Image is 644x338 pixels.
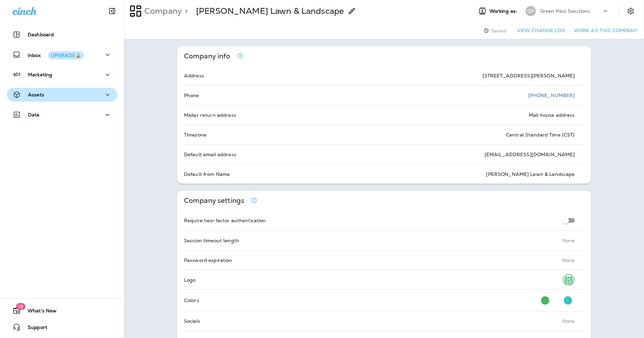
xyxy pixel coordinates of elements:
p: Dashboard [28,32,54,37]
span: 19 [16,303,25,310]
p: Address [184,73,204,78]
p: Data [28,112,40,118]
div: Schendel Lawn & Landscape [196,6,344,16]
p: [PERSON_NAME] Lawn & Landscape [486,171,575,177]
p: Phone [184,93,199,98]
p: Require two-factor authentication [184,218,266,223]
p: None [562,257,575,263]
p: [EMAIL_ADDRESS][DOMAIN_NAME] [485,152,575,157]
span: Saved [491,28,506,34]
button: View Change Log [514,25,568,36]
p: Colors [184,298,199,303]
div: UPGRADE🔒 [51,53,81,58]
button: Support [7,320,117,334]
button: 19What's New [7,304,117,318]
p: Mailer return address [184,112,236,118]
p: Timezone [184,132,206,138]
p: None [562,238,575,243]
p: None [562,318,575,324]
button: Marketing [7,68,117,82]
div: GP [526,6,536,16]
p: Session timeout length [184,238,239,243]
button: Data [7,108,117,122]
p: [PERSON_NAME] Lawn & Landscape [196,6,344,16]
button: Secondary Color [561,293,575,308]
p: Default email address [184,152,236,157]
p: Assets [28,92,44,97]
button: InboxUPGRADE🔒 [7,48,117,62]
p: [STREET_ADDRESS][PERSON_NAME] [482,73,575,78]
button: Work as this company [571,25,641,36]
p: Company [142,6,182,16]
p: Logo [184,277,196,283]
img: SLL_logo_icon.jpg [563,274,575,286]
p: Password expiration [184,257,232,263]
button: Assets [7,88,117,102]
span: Support [21,325,47,333]
p: Company settings [184,198,244,204]
button: Settings [625,5,637,17]
p: Socials [184,318,200,324]
button: Collapse Sidebar [103,4,122,18]
a: [PHONE_NUMBER] [528,92,575,98]
button: UPGRADE🔒 [48,51,84,59]
p: Green Pest Solutions [540,8,590,14]
p: Mail house address [529,112,575,118]
span: What's New [21,308,57,316]
p: Default from Name [184,171,230,177]
span: Working as: [489,8,519,14]
p: > [182,6,188,16]
button: Primary Color [538,293,552,308]
p: Central Standard Time (CST) [506,132,575,138]
p: Company info [184,53,231,59]
p: Inbox [28,51,84,58]
button: Dashboard [7,28,117,41]
p: Marketing [28,72,52,77]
